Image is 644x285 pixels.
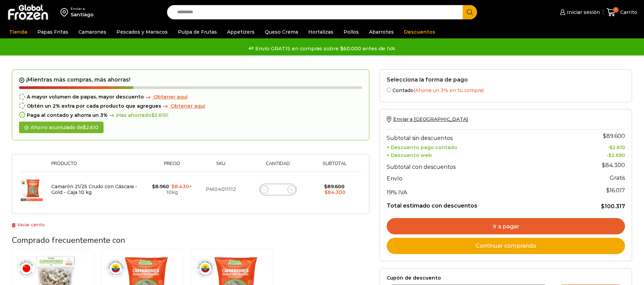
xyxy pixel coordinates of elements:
span: $ [608,152,611,158]
bdi: 2.610 [83,124,98,130]
a: Obtener aqui [144,94,188,100]
a: Papas Fritas [34,25,72,38]
a: Ir a pagar [387,218,625,234]
strong: Gratis [610,175,625,181]
a: Iniciar sesión [558,5,600,19]
div: Obtén un 2% extra por cada producto que agregues [19,103,362,109]
span: $ [602,162,605,168]
div: A mayor volumen de papas, mayor descuento [19,94,362,100]
img: address-field-icon.svg [60,6,71,18]
a: Vaciar carrito [12,222,45,227]
span: $ [606,187,610,194]
div: Enviar a [71,6,94,11]
span: 16.017 [606,187,625,194]
span: $ [325,189,328,195]
a: Continuar comprando [387,238,625,254]
input: Contado(Ahorra un 3% en tu compra) [387,88,391,92]
td: - [569,143,625,151]
th: Subtotal con descuentos [387,158,569,172]
th: Sku [196,161,246,172]
a: Appetizers [224,25,258,38]
span: $ [152,183,155,190]
span: Carrito [619,9,637,16]
span: Enviar a [GEOGRAPHIC_DATA] [393,116,468,122]
label: Cupón de descuento [387,275,625,281]
th: 19% IVA [387,184,569,197]
th: Envío [387,172,569,184]
a: Camarón 21/25 Crudo con Cáscara - Gold - Caja 10 kg [51,183,137,195]
span: (Ahorra un 3% en tu compra) [413,87,484,93]
td: PM04011112 [196,172,246,207]
span: ¡Has ahorrado ! [108,112,168,118]
th: + Descuento pago contado [387,143,569,151]
th: Subtotal [310,161,359,172]
bdi: 89.600 [603,133,625,139]
span: $ [171,183,174,190]
h2: ¡Mientras más compras, más ahorras! [19,76,362,83]
div: Ahorro acumulado de [19,122,104,133]
bdi: 8.960 [152,183,169,190]
span: $ [324,183,327,190]
th: Precio [148,161,196,172]
a: Descuentos [401,25,439,38]
th: Total estimado con descuentos [387,197,569,210]
div: Paga al contado y ahorra un 3% [19,112,362,118]
bdi: 2.610 [151,112,167,118]
td: × 10kg [148,172,196,207]
a: Pulpa de Frutas [174,25,220,38]
span: $ [601,203,605,210]
a: Tienda [6,25,31,38]
th: Subtotal sin descuentos [387,129,569,143]
label: Contado [387,86,625,93]
bdi: 8.430 [171,183,189,190]
td: - [569,150,625,158]
span: Obtener aqui [171,103,205,109]
a: Pescados y Mariscos [113,25,171,38]
th: + Descuento web [387,150,569,158]
a: Queso Crema [261,25,301,38]
bdi: 100.317 [601,203,625,210]
span: $ [83,124,86,130]
span: $ [603,133,606,139]
a: 1 Carrito [607,4,637,20]
bdi: 84.300 [602,162,625,168]
a: Camarones [75,25,110,38]
th: Producto [48,161,148,172]
h2: Selecciona la forma de pago [387,76,625,83]
a: Enviar a [GEOGRAPHIC_DATA] [387,116,468,122]
button: Search button [463,5,477,19]
bdi: 89.600 [324,183,345,190]
th: Cantidad [246,161,310,172]
span: Comprado frecuentemente con [12,235,125,246]
span: Iniciar sesión [565,9,600,16]
span: $ [151,112,154,118]
span: Obtener aqui [153,94,188,100]
a: Abarrotes [366,25,397,38]
span: 1 [613,7,619,13]
bdi: 2.610 [609,144,625,150]
bdi: 2.690 [608,152,625,158]
a: Obtener aqui [161,103,205,109]
div: Santiago [71,11,94,18]
bdi: 84.300 [325,189,346,195]
input: Product quantity [273,185,283,194]
span: $ [609,144,612,150]
a: Hortalizas [305,25,337,38]
a: Pollos [340,25,362,38]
